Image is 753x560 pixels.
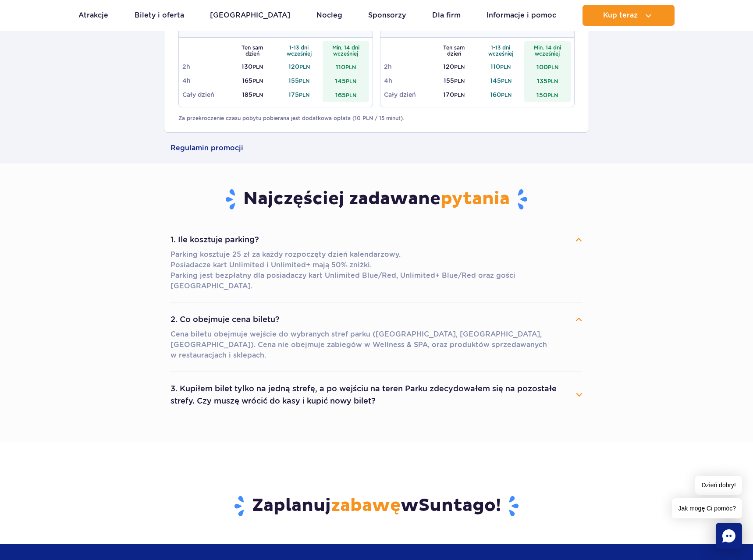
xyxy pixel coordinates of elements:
td: 170 [431,88,478,102]
a: Bilety i oferta [135,5,184,26]
small: PLN [299,64,310,70]
small: PLN [500,64,511,70]
span: Jak mogę Ci pomóc? [672,498,742,518]
small: PLN [299,92,309,98]
small: PLN [454,92,465,98]
td: 4h [182,74,229,88]
a: Dla firm [432,5,461,26]
th: Ten sam dzień [431,41,478,60]
td: 155 [276,74,323,88]
small: PLN [299,78,309,84]
small: PLN [547,78,558,85]
span: Suntago [419,495,496,517]
td: 4h [384,74,431,88]
small: PLN [548,64,558,71]
span: Dzień dobry! [695,476,742,495]
p: Cena biletu obejmuje wejście do wybranych stref parku ([GEOGRAPHIC_DATA], [GEOGRAPHIC_DATA], [GEO... [170,329,583,361]
td: 150 [524,88,571,102]
small: PLN [501,78,511,84]
td: 110 [323,60,369,74]
th: 1-13 dni wcześniej [276,41,323,60]
td: Cały dzień [384,88,431,102]
td: 2h [182,60,229,74]
td: 165 [323,88,369,102]
td: 100 [524,60,571,74]
a: Sponsorzy [368,5,406,26]
a: Informacje i pomoc [487,5,556,26]
a: Atrakcje [78,5,108,26]
small: PLN [252,78,263,84]
h3: Najczęściej zadawane [170,188,583,211]
td: 120 [431,60,478,74]
td: 185 [229,88,276,102]
td: 160 [477,88,524,102]
small: PLN [501,92,511,98]
small: PLN [252,64,263,70]
span: Kup teraz [603,11,638,19]
button: 1. Ile kosztuje parking? [170,230,583,249]
a: [GEOGRAPHIC_DATA] [210,5,290,26]
td: 2h [384,60,431,74]
td: 145 [323,74,369,88]
td: 145 [477,74,524,88]
th: Min. 14 dni wcześniej [524,41,571,60]
td: 175 [276,88,323,102]
small: PLN [252,92,263,98]
div: Chat [716,523,742,549]
span: zabawę [331,495,401,517]
th: Ten sam dzień [229,41,276,60]
span: pytania [440,188,510,210]
a: Regulamin promocji [170,133,583,163]
td: 155 [431,74,478,88]
small: PLN [454,78,465,84]
small: PLN [345,64,356,71]
p: Za przekroczenie czasu pobytu pobierana jest dodatkowa opłata (10 PLN / 15 minut). [178,114,575,122]
td: 165 [229,74,276,88]
button: 3. Kupiłem bilet tylko na jedną strefę, a po wejściu na teren Parku zdecydowałem się na pozostałe... [170,379,583,411]
td: 130 [229,60,276,74]
td: 120 [276,60,323,74]
small: PLN [547,92,558,99]
button: Kup teraz [583,5,675,26]
button: 2. Co obejmuje cena biletu? [170,310,583,329]
small: PLN [346,78,356,85]
h3: Zaplanuj w ! [120,495,633,517]
p: Parking kosztuje 25 zł za każdy rozpoczęty dzień kalendarzowy. Posiadacze kart Unlimited i Unlimi... [170,249,583,291]
small: PLN [454,64,465,70]
small: PLN [346,92,356,99]
a: Nocleg [316,5,342,26]
td: Cały dzień [182,88,229,102]
th: Min. 14 dni wcześniej [323,41,369,60]
th: 1-13 dni wcześniej [477,41,524,60]
td: 135 [524,74,571,88]
td: 110 [477,60,524,74]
